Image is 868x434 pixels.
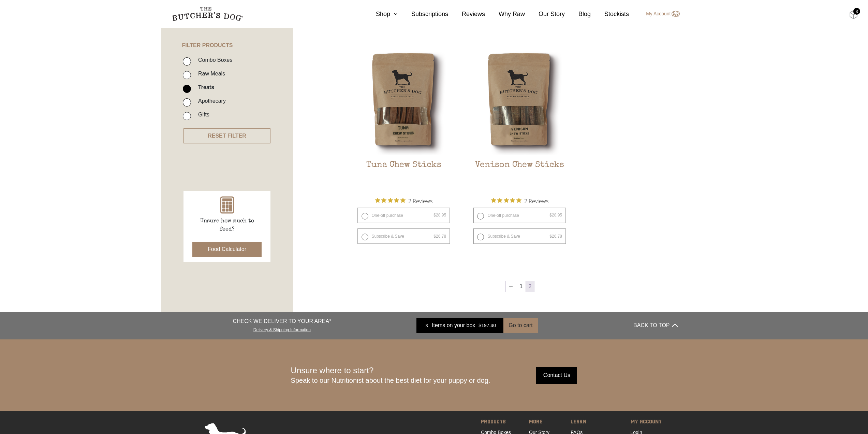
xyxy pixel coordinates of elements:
[352,160,456,192] h2: Tuna Chew Sticks
[161,17,293,48] h4: FILTER PRODUCTS
[192,242,262,257] button: Food Calculator
[195,96,226,106] label: Apothecary
[525,10,565,19] a: Our Story
[549,213,552,218] span: $
[473,208,566,223] label: One-off purchase
[549,234,562,239] bdi: 26.78
[631,418,662,427] span: MY ACCOUNT
[433,213,436,218] span: $
[503,318,538,333] button: Go to cart
[195,83,214,92] label: Treats
[591,10,629,19] a: Stockists
[291,377,490,384] span: Speak to our Nutritionist about the best diet for your puppy or dog.
[468,51,571,155] img: Venison Chew Sticks
[485,10,525,19] a: Why Raw
[549,234,552,239] span: $
[468,160,571,192] h2: Venison Chew Sticks
[433,234,436,239] span: $
[357,228,451,244] label: Subscribe & Save
[193,217,261,234] p: Unsure how much to feed?
[633,317,678,334] button: BACK TO TOP
[479,323,481,328] span: $
[565,10,591,19] a: Blog
[233,317,331,325] p: CHECK WE DELIVER TO YOUR AREA*
[491,196,548,206] button: Rated 5 out of 5 stars from 2 reviews. Jump to reviews.
[352,51,456,192] a: Tuna Chew SticksTuna Chew Sticks
[195,69,225,78] label: Raw Meals
[549,213,562,218] bdi: 28.95
[195,55,233,65] label: Combo Boxes
[473,228,566,244] label: Subscribe & Save
[433,234,446,239] bdi: 26.78
[517,281,526,292] a: Page 1
[849,10,858,19] img: TBD_Cart-Full_Hover.png
[291,366,490,385] div: Unsure where to start?
[524,196,548,206] span: 2 Reviews
[526,281,534,292] span: Page 2
[408,196,432,206] span: 2 Reviews
[432,321,475,330] span: Items on your box
[416,318,503,333] a: 3 Items on your box $197.40
[468,51,571,192] a: Venison Chew SticksVenison Chew Sticks
[398,10,448,19] a: Subscriptions
[639,10,679,18] a: My Account
[357,208,451,223] label: One-off purchase
[195,110,209,119] label: Gifts
[433,213,446,218] bdi: 28.95
[529,418,553,427] span: MORE
[375,196,432,206] button: Rated 5 out of 5 stars from 2 reviews. Jump to reviews.
[422,322,432,329] div: 3
[481,418,511,427] span: PRODUCTS
[362,10,398,19] a: Shop
[506,281,517,292] a: ←
[448,10,485,19] a: Reviews
[536,367,577,384] input: Contact Us
[479,323,496,328] bdi: 197.40
[183,128,270,143] button: RESET FILTER
[253,326,311,332] a: Delivery & Shipping Information
[853,8,860,15] div: 3
[571,418,612,427] span: LEARN
[352,51,456,155] img: Tuna Chew Sticks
